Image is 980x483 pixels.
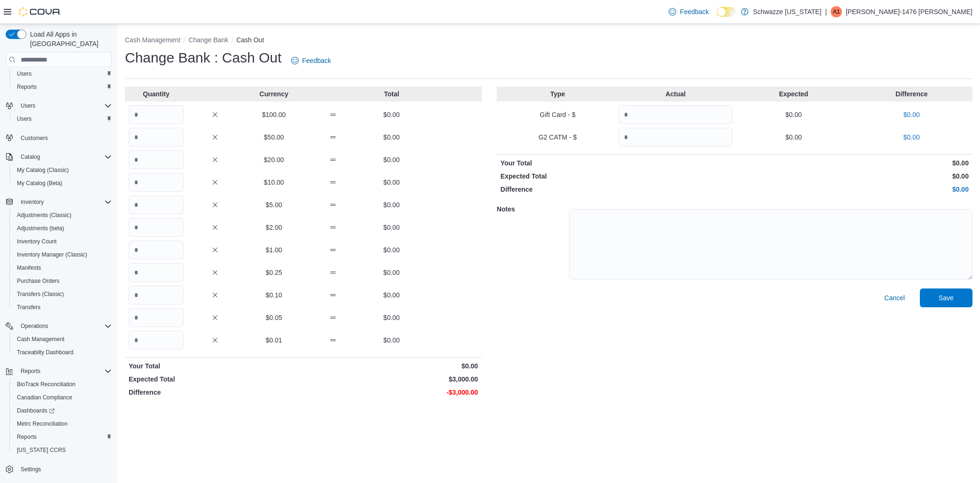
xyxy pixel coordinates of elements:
[13,379,79,390] a: BioTrack Reconciliation
[9,164,116,177] button: My Catalog (Classic)
[9,444,116,457] button: [US_STATE] CCRS
[13,392,112,403] span: Canadian Compliance
[13,275,63,287] a: Purchase Orders
[13,334,68,345] a: Cash Management
[13,405,58,416] a: Dashboards
[21,134,48,142] span: Customers
[9,177,116,190] button: My Catalog (Beta)
[21,322,48,330] span: Operations
[129,286,184,304] input: Quantity
[13,223,112,234] span: Adjustments (beta)
[880,288,909,307] button: Cancel
[13,68,35,79] a: Users
[21,102,35,109] span: Users
[618,89,733,99] p: Actual
[17,151,44,163] button: Catalog
[13,302,112,313] span: Transfers
[13,210,75,221] a: Adjustments (Classic)
[736,89,850,99] p: Expected
[17,277,60,285] span: Purchase Orders
[9,274,116,288] button: Purchase Orders
[9,112,116,125] button: Users
[13,418,71,429] a: Metrc Reconciliation
[364,200,419,210] p: $0.00
[13,178,112,189] span: My Catalog (Beta)
[236,36,264,44] button: Cash Out
[17,196,112,208] span: Inventory
[17,166,69,174] span: My Catalog (Classic)
[13,288,68,300] a: Transfers (Classic)
[17,251,87,258] span: Inventory Manager (Classic)
[287,51,335,70] a: Feedback
[13,288,112,300] span: Transfers (Classic)
[125,36,180,44] button: Cash Management
[13,236,61,247] a: Inventory Count
[129,241,184,259] input: Quantity
[501,185,733,194] p: Difference
[17,320,52,332] button: Operations
[13,347,77,358] a: Traceabilty Dashboard
[939,293,954,303] span: Save
[9,417,116,430] button: Metrc Reconciliation
[17,320,112,332] span: Operations
[17,151,112,163] span: Catalog
[129,388,301,397] p: Difference
[13,302,44,313] a: Transfers
[17,381,76,388] span: BioTrack Reconciliation
[13,113,35,125] a: Users
[753,6,822,17] p: Schwazze [US_STATE]
[19,7,61,16] img: Cova
[13,405,112,416] span: Dashboards
[364,132,419,142] p: $0.00
[13,68,112,79] span: Users
[247,155,301,164] p: $20.00
[188,36,228,44] button: Change Bank
[17,225,64,232] span: Adjustments (beta)
[846,6,972,17] p: [PERSON_NAME]-1476 [PERSON_NAME]
[2,150,116,164] button: Catalog
[2,319,116,333] button: Operations
[855,132,969,142] p: $0.00
[13,444,69,456] a: [US_STATE] CCRS
[17,196,47,208] button: Inventory
[17,304,40,311] span: Transfers
[831,6,842,17] div: Allyson-1476 Miller
[9,301,116,314] button: Transfers
[17,100,39,111] button: Users
[9,430,116,444] button: Reports
[618,105,733,124] input: Quantity
[247,245,301,255] p: $1.00
[17,366,44,377] button: Reports
[247,178,301,187] p: $10.00
[17,407,54,414] span: Dashboards
[17,132,52,144] a: Customers
[129,128,184,147] input: Quantity
[13,113,112,125] span: Users
[884,293,905,303] span: Cancel
[17,420,68,428] span: Metrc Reconciliation
[129,218,184,237] input: Quantity
[2,462,116,476] button: Settings
[125,48,282,67] h1: Change Bank : Cash Out
[736,158,969,168] p: $0.00
[13,249,91,260] a: Inventory Manager (Classic)
[17,211,71,219] span: Adjustments (Classic)
[9,209,116,222] button: Adjustments (Classic)
[736,171,969,181] p: $0.00
[247,110,301,119] p: $100.00
[17,446,66,454] span: [US_STATE] CCRS
[129,308,184,327] input: Quantity
[13,223,68,234] a: Adjustments (beta)
[13,164,73,176] a: My Catalog (Classic)
[21,367,40,375] span: Reports
[17,238,57,245] span: Inventory Count
[364,313,419,322] p: $0.00
[17,349,73,356] span: Traceabilty Dashboard
[129,195,184,214] input: Quantity
[364,89,419,99] p: Total
[364,290,419,300] p: $0.00
[129,89,184,99] p: Quantity
[305,388,478,397] p: -$3,000.00
[833,6,840,17] span: A1
[501,171,733,181] p: Expected Total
